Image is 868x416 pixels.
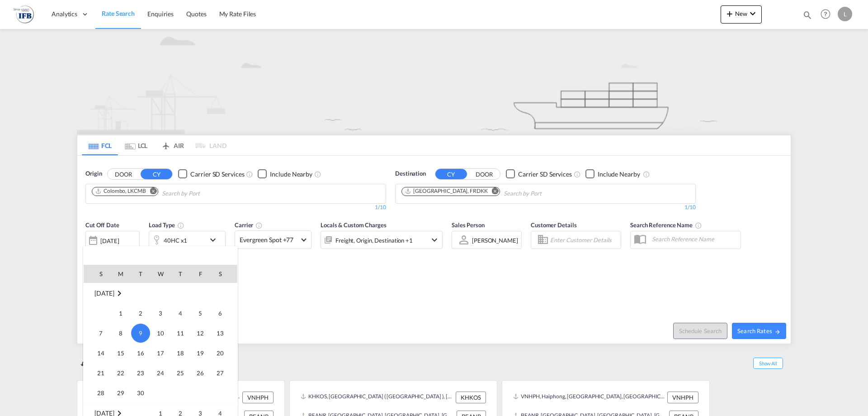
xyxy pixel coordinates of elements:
th: T [131,265,151,283]
th: S [84,265,111,283]
tr: Week 4 [84,363,237,383]
td: Monday September 15 2025 [111,343,131,363]
td: Saturday September 20 2025 [210,343,237,363]
td: Sunday September 7 2025 [84,323,111,343]
td: Sunday September 28 2025 [84,383,111,403]
span: 2 [132,304,150,322]
span: 13 [211,324,229,342]
span: 3 [151,304,170,322]
td: Friday September 19 2025 [190,343,210,363]
span: 9 [131,324,150,343]
td: Monday September 22 2025 [111,363,131,383]
th: M [111,265,131,283]
span: 8 [112,324,130,342]
td: Wednesday September 24 2025 [151,363,170,383]
th: T [170,265,190,283]
span: 4 [171,304,189,322]
span: 18 [171,344,189,362]
span: 10 [151,324,170,342]
tr: Week 5 [84,383,237,403]
span: 11 [171,324,189,342]
td: Monday September 29 2025 [111,383,131,403]
th: F [190,265,210,283]
span: 1 [112,304,130,322]
span: 28 [92,384,110,402]
td: Thursday September 18 2025 [170,343,190,363]
span: 25 [171,364,189,382]
td: Friday September 26 2025 [190,363,210,383]
tr: Week 1 [84,303,237,323]
span: 26 [191,364,209,382]
td: Thursday September 4 2025 [170,303,190,323]
th: W [151,265,170,283]
span: 16 [132,344,150,362]
span: 23 [132,364,150,382]
td: Sunday September 21 2025 [84,363,111,383]
tr: Week 2 [84,323,237,343]
span: 20 [211,344,229,362]
td: Wednesday September 17 2025 [151,343,170,363]
td: Wednesday September 3 2025 [151,303,170,323]
td: Wednesday September 10 2025 [151,323,170,343]
td: Saturday September 27 2025 [210,363,237,383]
span: 7 [92,324,110,342]
td: Monday September 1 2025 [111,303,131,323]
span: 14 [92,344,110,362]
span: 27 [211,364,229,382]
td: Tuesday September 30 2025 [131,383,151,403]
span: 29 [112,384,130,402]
th: S [210,265,237,283]
td: Tuesday September 9 2025 [131,323,151,343]
span: 19 [191,344,209,362]
td: Saturday September 13 2025 [210,323,237,343]
tr: Week 3 [84,343,237,363]
td: Tuesday September 2 2025 [131,303,151,323]
td: Monday September 8 2025 [111,323,131,343]
td: September 2025 [84,283,237,303]
td: Thursday September 11 2025 [170,323,190,343]
td: Friday September 12 2025 [190,323,210,343]
span: 21 [92,364,110,382]
td: Sunday September 14 2025 [84,343,111,363]
td: Tuesday September 16 2025 [131,343,151,363]
tr: Week undefined [84,283,237,303]
span: 17 [151,344,170,362]
span: 15 [112,344,130,362]
td: Thursday September 25 2025 [170,363,190,383]
span: 12 [191,324,209,342]
span: 24 [151,364,170,382]
span: 30 [132,384,150,402]
span: 22 [112,364,130,382]
td: Saturday September 6 2025 [210,303,237,323]
span: 5 [191,304,209,322]
span: 6 [211,304,229,322]
span: [DATE] [94,289,114,297]
td: Friday September 5 2025 [190,303,210,323]
td: Tuesday September 23 2025 [131,363,151,383]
